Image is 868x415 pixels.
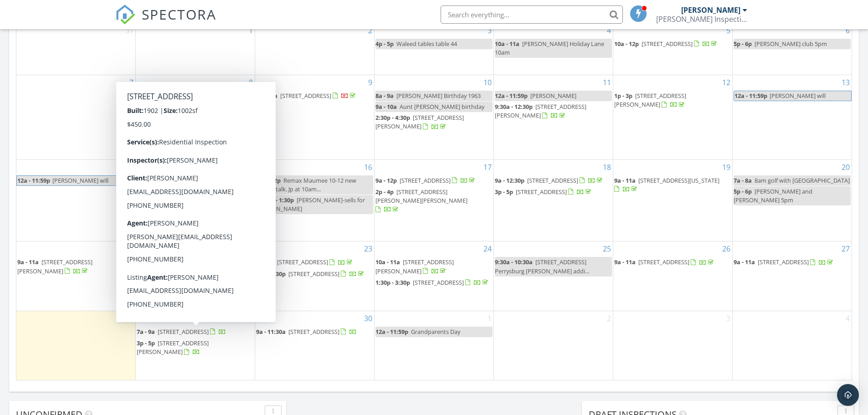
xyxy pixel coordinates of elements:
span: [STREET_ADDRESS] [288,328,339,336]
a: Go to September 1, 2025 [247,23,255,38]
span: [STREET_ADDRESS][PERSON_NAME] [614,92,686,108]
a: 2:30p - 4:30p [STREET_ADDRESS][PERSON_NAME] [375,113,464,130]
span: 1:30p - 3:30p [375,278,410,287]
a: Go to September 4, 2025 [605,23,613,38]
span: 2:30p - 4:30p [375,113,410,122]
td: Go to September 10, 2025 [375,75,494,159]
td: Go to September 11, 2025 [493,75,613,159]
a: Go to September 15, 2025 [243,160,255,174]
a: Go to October 2, 2025 [605,311,613,326]
span: 9a - 11a [256,92,277,100]
a: 10a - 11a [STREET_ADDRESS][PERSON_NAME] [375,257,493,277]
a: Go to October 3, 2025 [724,311,732,326]
a: 9a - 11a [STREET_ADDRESS] [256,91,373,102]
a: Go to September 5, 2025 [724,23,732,38]
span: [PERSON_NAME] will [770,92,826,100]
a: 9a - 11a [STREET_ADDRESS] [614,257,731,268]
span: 12p - 2:30p [256,270,286,278]
a: 1p - 3p [STREET_ADDRESS][PERSON_NAME] [614,91,731,110]
td: Go to October 1, 2025 [375,311,494,380]
a: 9a - 11a [STREET_ADDRESS] [137,175,254,186]
a: 9a - 12:30p [STREET_ADDRESS] [495,175,612,186]
a: Go to September 28, 2025 [123,311,135,326]
span: 9a - 11:30a [256,328,286,336]
a: 10a - 11a [STREET_ADDRESS][PERSON_NAME] [375,258,454,275]
span: 12a - 11:59p [495,92,528,100]
span: [STREET_ADDRESS] [158,328,209,336]
span: Waleed tables table 44 [396,40,457,48]
a: 9a - 11a [STREET_ADDRESS][PERSON_NAME] [17,258,92,275]
a: 1:30p - 3:30p [STREET_ADDRESS] [375,278,490,287]
span: [STREET_ADDRESS] [516,188,567,196]
a: 2:30p - 4:30p [STREET_ADDRESS][PERSON_NAME] [375,113,493,132]
a: Go to October 1, 2025 [486,311,493,326]
td: Go to September 9, 2025 [255,75,375,159]
span: [STREET_ADDRESS][PERSON_NAME][PERSON_NAME] [375,188,467,205]
a: 3p - 5p [STREET_ADDRESS][PERSON_NAME] [137,338,254,358]
td: Go to September 7, 2025 [16,75,136,159]
span: 12a - 11:59p [137,92,169,100]
a: Go to September 26, 2025 [720,241,732,256]
a: Go to September 21, 2025 [123,241,135,256]
a: Go to September 9, 2025 [366,75,374,90]
span: Grandparents Day [411,328,460,336]
a: Go to September 27, 2025 [840,241,852,256]
span: 2p - 4p [375,188,394,196]
span: 9a - 11a [17,258,39,266]
span: [STREET_ADDRESS][PERSON_NAME] [495,102,586,119]
span: 5p - 6p [734,187,752,195]
input: Search everything... [441,5,623,24]
a: Go to September 13, 2025 [840,75,852,90]
td: Go to September 30, 2025 [255,311,375,380]
a: Go to September 16, 2025 [362,160,374,174]
span: [STREET_ADDRESS] [280,92,331,100]
span: 3p - 5p [495,188,513,196]
a: Go to September 20, 2025 [840,160,852,174]
span: [STREET_ADDRESS] [277,258,328,266]
a: Go to September 10, 2025 [482,75,493,90]
td: Go to September 5, 2025 [613,23,732,75]
a: Go to September 29, 2025 [243,311,255,326]
span: 8am golf with [GEOGRAPHIC_DATA] [755,176,850,184]
td: Go to August 31, 2025 [16,23,136,75]
td: Go to September 17, 2025 [375,159,494,241]
span: [STREET_ADDRESS] Perrysburg [PERSON_NAME] addi... [495,258,589,275]
td: Go to September 24, 2025 [375,241,494,311]
a: 9a - 11:30a [STREET_ADDRESS] [256,328,357,336]
a: Go to September 25, 2025 [601,241,613,256]
a: SPECTORA [115,12,216,31]
a: 12p - 2:30p [STREET_ADDRESS] [256,269,373,280]
span: Remax miracle makers at Legacy [137,92,240,108]
a: 2p - 4p [STREET_ADDRESS][PERSON_NAME][PERSON_NAME] [375,187,493,215]
td: Go to September 6, 2025 [732,23,852,75]
span: [STREET_ADDRESS][PERSON_NAME] [137,258,220,275]
td: Go to September 4, 2025 [493,23,613,75]
td: Go to September 22, 2025 [136,241,255,311]
a: Go to September 12, 2025 [720,75,732,90]
span: [STREET_ADDRESS] [642,40,693,48]
span: [PERSON_NAME]-sells for [PERSON_NAME] [256,196,365,213]
a: 9a - 11:30a [STREET_ADDRESS] [256,327,373,338]
span: 9a - 10a [375,102,397,111]
a: 1:30p - 3:30p [STREET_ADDRESS] [137,187,254,198]
td: Go to September 2, 2025 [255,23,375,75]
a: Go to September 8, 2025 [247,75,255,90]
span: [STREET_ADDRESS] [758,258,809,266]
span: Remax Maumee 10-12 new realtor talk. Jp at 10am... [256,176,356,193]
span: 9a - 11:30a [137,258,166,266]
a: Go to September 24, 2025 [482,241,493,256]
a: 7a - 9a [STREET_ADDRESS] [256,257,373,268]
span: 10a - 12p [614,40,639,48]
span: 9a - 12p [375,176,397,184]
span: 9a - 11a [614,258,636,266]
a: 9a - 11a [STREET_ADDRESS][PERSON_NAME] [17,257,134,277]
a: 1:30p - 3:30p [STREET_ADDRESS] [137,188,251,196]
span: [STREET_ADDRESS] [413,278,464,287]
td: Go to September 12, 2025 [613,75,732,159]
a: 3p - 5p [STREET_ADDRESS] [495,188,593,196]
span: 3p - 5p [137,339,155,347]
td: Go to September 19, 2025 [613,159,732,241]
span: [PERSON_NAME] and [PERSON_NAME] 5pm [734,187,812,204]
span: [STREET_ADDRESS] [174,188,225,196]
a: Go to September 7, 2025 [128,75,135,90]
